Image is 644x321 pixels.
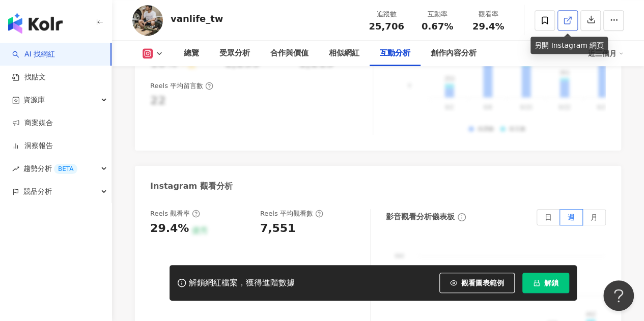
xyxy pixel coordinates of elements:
[219,47,250,60] div: 受眾分析
[431,47,477,60] div: 創作內容分析
[472,21,504,32] span: 29.4%
[522,273,569,293] button: 解鎖
[530,37,608,54] div: 另開 Instagram 網頁
[260,209,323,218] div: Reels 平均觀看數
[150,81,213,91] div: Reels 平均留言數
[270,47,309,60] div: 合作與價值
[568,213,575,221] span: 週
[12,141,53,151] a: 洞察報告
[23,89,45,111] span: 資源庫
[591,213,598,221] span: 月
[189,278,295,288] div: 解鎖網紅檔案，獲得進階數據
[260,221,296,237] div: 7,551
[8,13,63,34] img: logo
[23,180,52,203] span: 競品分析
[329,47,359,60] div: 相似網紅
[461,279,504,287] span: 觀看圖表範例
[132,5,163,36] img: KOL Avatar
[469,9,508,19] div: 觀看率
[12,165,19,172] span: rise
[12,49,55,60] a: searchAI 找網紅
[12,72,46,82] a: 找貼文
[544,279,558,287] span: 解鎖
[150,209,200,218] div: Reels 觀看率
[545,213,552,221] span: 日
[369,21,404,32] span: 25,706
[150,181,233,192] div: Instagram 觀看分析
[422,21,453,32] span: 0.67%
[386,212,455,222] div: 影音觀看分析儀表板
[150,221,189,237] div: 29.4%
[533,279,540,286] span: lock
[439,273,515,293] button: 觀看圖表範例
[171,12,223,25] div: vanlife_tw
[184,47,199,60] div: 總覽
[456,212,467,223] span: info-circle
[12,118,53,128] a: 商案媒合
[380,47,410,60] div: 互動分析
[23,157,77,180] span: 趨勢分析
[54,164,77,174] div: BETA
[418,9,457,19] div: 互動率
[367,9,406,19] div: 追蹤數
